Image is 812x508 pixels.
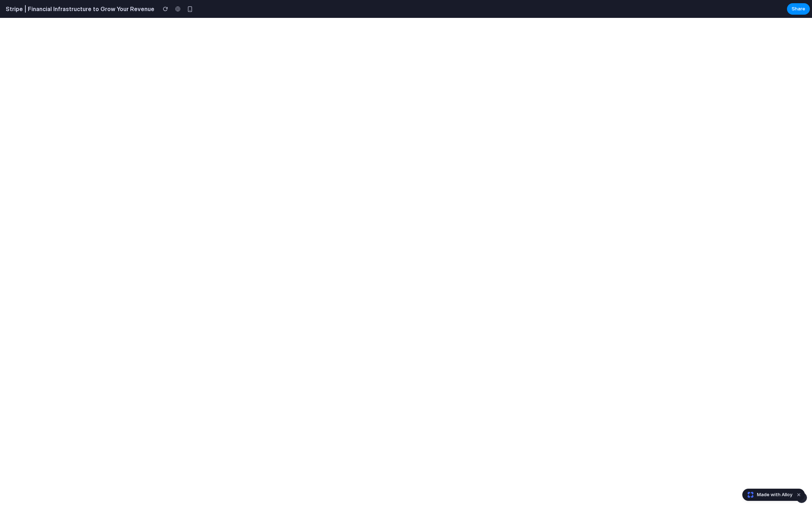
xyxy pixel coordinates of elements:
h2: Stripe | Financial Infrastructure to Grow Your Revenue [3,5,154,13]
span: Share [792,5,805,13]
a: Made with Alloy [743,491,793,498]
button: Share [787,3,810,15]
button: Dismiss watermark [794,490,803,499]
span: Made with Alloy [757,491,792,498]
